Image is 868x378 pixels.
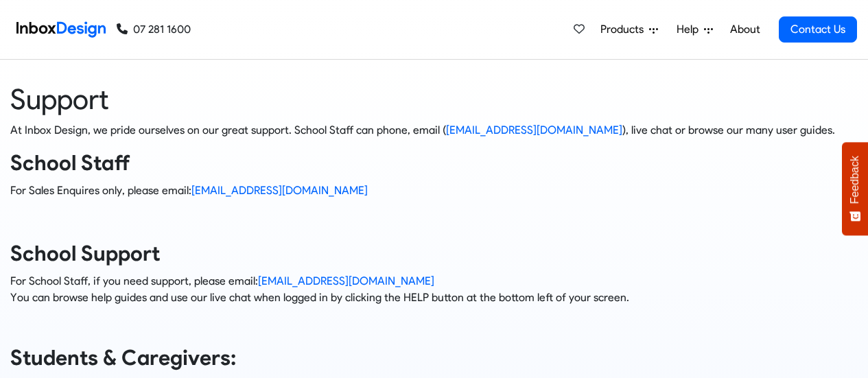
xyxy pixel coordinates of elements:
[726,16,764,43] a: About
[258,274,434,287] a: [EMAIL_ADDRESS][DOMAIN_NAME]
[600,21,649,38] span: Products
[10,82,858,117] heading: Support
[117,21,191,38] a: 07 281 1600
[595,16,664,43] a: Products
[779,16,857,43] a: Contact Us
[10,241,160,266] strong: School Support
[10,273,858,306] p: For School Staff, if you need support, please email: You can browse help guides and use our live ...
[10,345,236,370] strong: Students & Caregivers:
[677,21,704,38] span: Help
[10,182,858,199] p: For Sales Enquires only, please email:
[10,150,130,176] strong: School Staff
[10,122,858,139] p: At Inbox Design, we pride ourselves on our great support. School Staff can phone, email ( ), live...
[849,156,861,204] span: Feedback
[446,123,622,137] a: [EMAIL_ADDRESS][DOMAIN_NAME]
[191,184,368,197] a: [EMAIL_ADDRESS][DOMAIN_NAME]
[671,16,718,43] a: Help
[842,142,868,235] button: Feedback - Show survey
